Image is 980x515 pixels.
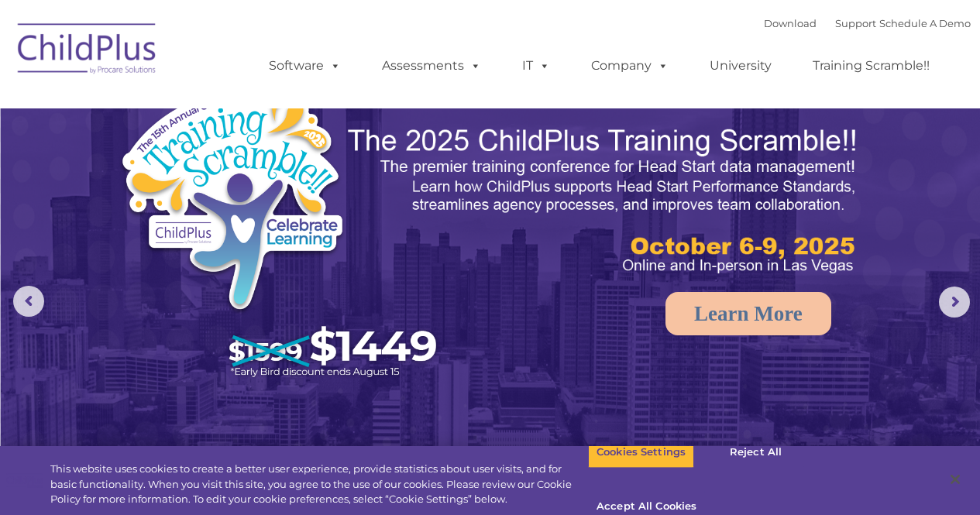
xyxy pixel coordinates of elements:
button: Close [938,462,972,496]
a: Company [576,50,684,81]
img: ChildPlus by Procare Solutions [10,12,165,90]
a: Schedule A Demo [879,17,971,29]
a: Learn More [665,292,831,335]
a: IT [507,50,566,81]
a: Download [764,17,817,29]
button: Reject All [707,436,804,469]
a: University [694,50,787,81]
a: Support [835,17,876,29]
button: Cookies Settings [588,436,694,469]
font: | [764,17,971,29]
div: This website uses cookies to create a better user experience, provide statistics about user visit... [50,462,588,507]
a: Software [253,50,356,81]
a: Assessments [366,50,497,81]
a: Training Scramble!! [797,50,945,81]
